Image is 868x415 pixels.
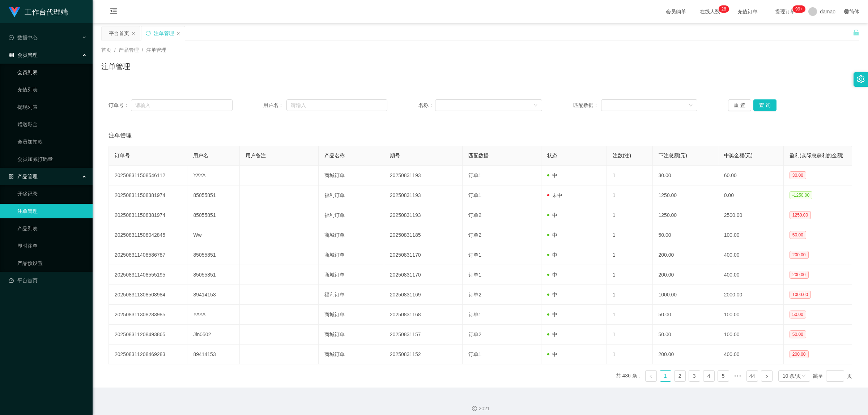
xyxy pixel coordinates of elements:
span: 订单1 [468,272,481,278]
span: ••• [732,370,744,382]
td: 2500.00 [718,205,784,225]
sup: 28 [719,5,729,13]
div: 注单管理 [154,26,174,40]
li: 4 [703,370,715,382]
span: 订单1 [468,192,481,198]
td: 1 [607,245,653,265]
span: 用户名 [193,153,208,158]
div: 2021 [98,405,862,412]
td: 20250831157 [384,325,463,345]
sup: 1038 [792,5,805,13]
td: 50.00 [653,225,718,245]
td: 商城订单 [319,265,384,285]
span: 50.00 [790,311,806,318]
span: 中奖金额(元) [724,153,753,158]
span: 匹配数据 [468,153,489,158]
span: 1250.00 [790,211,811,219]
td: 商城订单 [319,225,384,245]
td: 200.00 [653,265,718,285]
td: 商城订单 [319,345,384,364]
span: 提现订单 [771,9,799,14]
input: 请输入 [286,99,387,111]
li: 上一页 [645,370,657,382]
a: 开奖记录 [17,187,87,201]
td: 20250831170 [384,245,463,265]
i: 图标: left [649,374,653,378]
span: / [114,47,116,53]
a: 即时注单 [17,239,87,253]
td: 20250831193 [384,185,463,205]
td: 1 [607,285,653,305]
span: 订单2 [468,331,481,337]
td: 商城订单 [319,166,384,185]
span: 注数(注) [613,153,631,158]
td: 20250831193 [384,166,463,185]
td: 20250831170 [384,265,463,285]
td: 100.00 [718,325,784,345]
p: 2 [722,5,724,13]
i: 图标: close [131,31,136,36]
li: 共 436 条， [616,370,642,382]
td: 100.00 [718,305,784,325]
td: 202508311208469283 [109,345,187,364]
td: 20250831169 [384,285,463,305]
td: 202508311308283985 [109,305,187,325]
span: 盈利(实际总获利的金额) [790,153,843,158]
span: 订单2 [468,292,481,298]
span: 数据中心 [9,35,38,40]
a: 充值列表 [17,82,87,97]
td: 202508311308508984 [109,285,187,305]
span: 订单2 [468,212,481,218]
span: 订单1 [468,351,481,357]
td: 1 [607,166,653,185]
td: 1 [607,205,653,225]
td: 400.00 [718,345,784,364]
i: 图标: appstore-o [9,174,14,179]
span: 用户名： [263,102,286,109]
i: 图标: right [765,374,769,378]
h1: 工作台代理端 [25,0,68,23]
td: 20250831185 [384,225,463,245]
td: 202508311508381974 [109,185,187,205]
td: 200.00 [653,245,718,265]
span: 产品名称 [324,153,345,158]
span: 注单管理 [146,47,166,53]
td: Ww [187,225,240,245]
i: 图标: table [9,52,14,57]
li: 44 [746,370,758,382]
a: 会员列表 [17,65,87,80]
input: 请输入 [131,99,233,111]
span: 期号 [390,153,400,158]
span: 订单1 [468,172,481,178]
img: logo.9652507e.png [9,7,20,17]
p: 8 [724,5,726,13]
td: 85055851 [187,245,240,265]
span: 产品管理 [9,174,38,179]
td: 1 [607,345,653,364]
span: 200.00 [790,251,809,259]
a: 工作台代理端 [9,9,68,14]
li: 向后 5 页 [732,370,744,382]
a: 2 [675,371,685,381]
a: 4 [703,371,714,381]
li: 2 [674,370,686,382]
td: 1 [607,265,653,285]
td: Jin0502 [187,325,240,345]
a: 产品列表 [17,221,87,236]
td: 85055851 [187,265,240,285]
td: 50.00 [653,305,718,325]
td: 202508311508546112 [109,166,187,185]
div: 跳至 页 [813,370,852,382]
td: 400.00 [718,265,784,285]
td: 2000.00 [718,285,784,305]
td: YAYA [187,305,240,325]
span: 中 [547,292,557,298]
td: 商城订单 [319,325,384,345]
i: 图标: copyright [472,406,477,411]
td: 20250831168 [384,305,463,325]
td: 1 [607,305,653,325]
td: 50.00 [653,325,718,345]
span: 首页 [101,47,111,53]
h1: 注单管理 [101,61,130,72]
i: 图标: down [801,374,806,379]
